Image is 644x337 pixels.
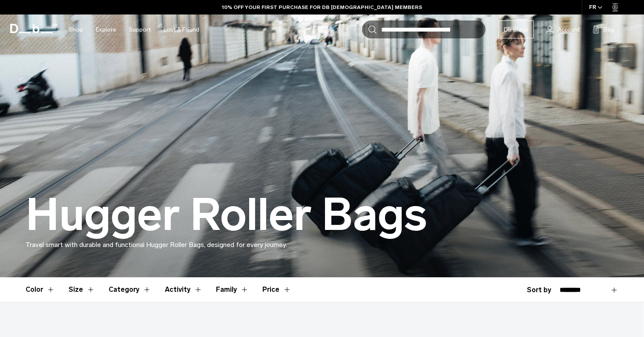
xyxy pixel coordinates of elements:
[26,277,55,302] button: Toggle Filter
[96,15,116,45] a: Explore
[26,241,287,249] span: Travel smart with durable and functional Hugger Roller Bags, designed for every journey.
[109,277,151,302] button: Toggle Filter
[129,15,151,45] a: Support
[498,20,534,38] a: Db Black
[26,190,427,240] h1: Hugger Roller Bags
[165,277,202,302] button: Toggle Filter
[164,15,199,45] a: Lost & Found
[222,3,422,11] a: 10% OFF YOUR FIRST PURCHASE FOR DB [DEMOGRAPHIC_DATA] MEMBERS
[216,277,249,302] button: Toggle Filter
[262,277,291,302] button: Toggle Price
[62,15,206,45] nav: Main Navigation
[604,25,614,34] span: Bag
[558,25,580,34] span: Account
[546,24,580,35] a: Account
[69,15,83,45] a: Shop
[592,24,614,35] button: Bag
[69,277,95,302] button: Toggle Filter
